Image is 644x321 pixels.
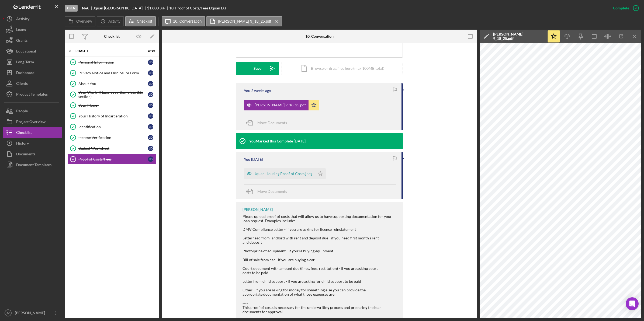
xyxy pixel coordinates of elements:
[626,297,639,310] div: Open Intercom Messenger
[3,13,62,24] button: Activity
[169,6,226,10] div: 10. Proof of Costs/Fees (Jquan D.)
[206,16,282,26] button: [PERSON_NAME] 9_18_25.pdf
[78,125,148,129] div: Identification
[3,127,62,138] button: Checklist
[3,159,62,170] button: Document Templates
[3,35,62,46] button: Grants
[16,67,34,79] div: Dashboard
[160,6,165,10] div: 3 %
[78,103,148,107] div: Your Money
[244,168,326,179] button: Jquan Housing Proof of Costs.jpeg
[78,157,148,161] div: Proof of Costs/Fees
[16,159,51,172] div: Document Templates
[608,3,641,13] button: Complete
[67,154,156,165] a: Proof of Costs/FeesJD
[16,35,27,47] div: Grants
[3,46,62,57] a: Educational
[243,207,273,212] div: [PERSON_NAME]
[148,103,153,108] div: J D
[493,32,544,41] div: [PERSON_NAME] 9_18_25.pdf
[78,60,148,64] div: Personal Information
[65,16,95,26] button: Overview
[97,16,124,26] button: Activity
[3,78,62,89] button: Clients
[148,113,153,119] div: J D
[148,156,153,162] div: J D
[104,34,120,39] div: Checklist
[244,157,250,162] div: You
[6,312,10,315] text: JV
[75,49,141,53] div: Phase 1
[251,157,263,162] time: 2025-09-09 14:51
[244,185,292,198] button: Move Documents
[67,57,156,68] a: Personal InformationJD
[148,81,153,86] div: J D
[148,135,153,140] div: J D
[3,89,62,100] button: Product Templates
[78,114,148,118] div: Your History of Incarceration
[78,71,148,75] div: Privacy Notice and Disclosure Form
[145,49,155,53] div: 10 / 10
[173,19,202,23] label: 10. Conversation
[244,116,292,130] button: Move Documents
[148,60,153,65] div: J D
[65,5,78,12] div: Open
[16,116,46,128] div: Project Overview
[16,89,48,101] div: Product Templates
[148,124,153,130] div: J D
[67,68,156,78] a: Privacy Notice and Disclosure FormJD
[16,106,28,118] div: People
[16,57,34,69] div: Long-Term
[236,62,279,75] button: Save
[3,149,62,159] button: Documents
[78,146,148,151] div: Budget Worksheet
[16,127,32,139] div: Checklist
[3,24,62,35] button: Loans
[257,189,287,194] span: Move Documents
[78,90,148,99] div: Your Work (If Employed Complete this section)
[3,138,62,149] button: History
[294,139,306,143] time: 2025-09-09 15:43
[67,100,156,111] a: Your MoneyJD
[67,89,156,100] a: Your Work (If Employed Complete this section)JD
[249,139,293,143] div: You Marked this Complete
[76,19,92,23] label: Overview
[78,82,148,86] div: About You
[67,111,156,121] a: Your History of IncarcerationJD
[251,89,271,93] time: 2025-09-18 17:23
[3,116,62,127] button: Project Overview
[148,146,153,151] div: J D
[254,62,261,75] div: Save
[93,6,147,10] div: Jquan [GEOGRAPHIC_DATA]
[16,13,29,26] div: Activity
[16,149,35,161] div: Documents
[67,78,156,89] a: About YouJD
[305,34,334,39] div: 10. Conversation
[244,100,319,110] button: [PERSON_NAME] 9_18_25.pdf
[16,138,29,150] div: History
[613,3,629,13] div: Complete
[147,6,159,10] span: $1,800
[16,24,26,36] div: Loans
[3,106,62,116] button: People
[16,78,28,90] div: Clients
[67,121,156,132] a: IdentificationJD
[3,308,62,318] button: JV[PERSON_NAME]
[78,135,148,140] div: Income Verification
[244,89,250,93] div: You
[13,308,49,320] div: [PERSON_NAME]
[257,120,287,125] span: Move Documents
[3,67,62,78] button: Dashboard
[3,57,62,67] button: Long-Term
[16,46,36,58] div: Educational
